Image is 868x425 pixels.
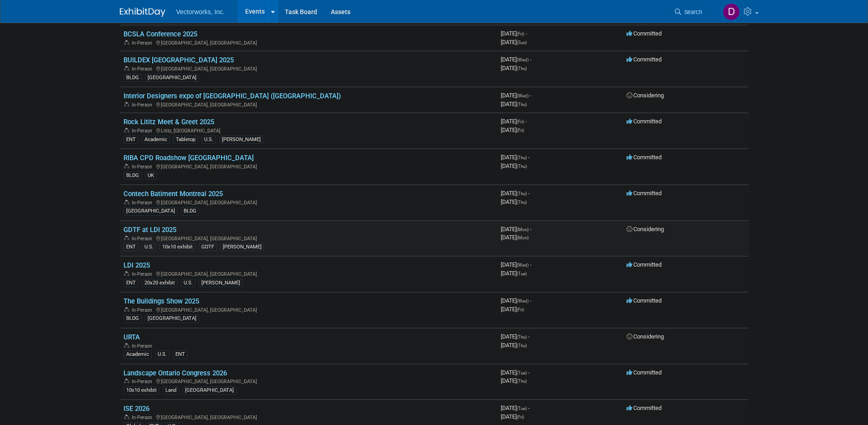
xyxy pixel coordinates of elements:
div: [GEOGRAPHIC_DATA], [GEOGRAPHIC_DATA] [123,234,493,242]
span: In-Person [132,343,155,349]
span: [DATE] [501,198,527,205]
span: [DATE] [501,226,531,233]
span: Committed [627,190,662,197]
span: Committed [627,405,662,411]
div: U.S. [155,350,169,359]
div: [PERSON_NAME] [219,136,263,144]
span: (Fri) [517,307,524,312]
a: BUILDEX [GEOGRAPHIC_DATA] 2025 [123,56,234,64]
span: In-Person [132,307,155,313]
span: Committed [627,369,662,376]
span: Committed [627,56,662,63]
span: (Thu) [517,66,527,71]
a: Contech Batiment Montreal 2025 [123,190,223,198]
div: ENT [123,279,139,287]
span: Considering [627,92,664,99]
span: Committed [627,297,662,304]
div: U.S. [201,136,216,144]
div: [GEOGRAPHIC_DATA] [145,74,199,82]
span: [DATE] [501,154,529,161]
span: (Thu) [517,343,527,348]
span: [DATE] [501,377,527,384]
div: BLDG [123,74,142,82]
div: [PERSON_NAME] [220,243,264,251]
img: In-Person Event [124,40,129,45]
span: (Fri) [517,119,524,124]
span: - [528,369,529,376]
span: In-Person [132,66,155,72]
span: (Thu) [517,155,527,160]
span: - [530,226,531,233]
div: [GEOGRAPHIC_DATA] [145,314,199,323]
div: 20x20 exhibit [142,279,178,287]
span: [DATE] [501,234,529,241]
span: - [528,154,529,161]
span: [DATE] [501,162,527,169]
div: [GEOGRAPHIC_DATA] [123,207,178,215]
div: Academic [142,136,170,144]
a: Landscape Ontario Congress 2026 [123,369,227,377]
span: - [530,92,531,99]
div: U.S. [142,243,156,251]
span: In-Person [132,236,155,242]
span: - [525,118,527,125]
span: - [530,56,531,63]
span: (Tue) [517,370,527,375]
div: [GEOGRAPHIC_DATA] [182,386,236,395]
span: In-Person [132,40,155,46]
span: (Wed) [517,93,529,98]
span: [DATE] [501,297,531,304]
div: [GEOGRAPHIC_DATA], [GEOGRAPHIC_DATA] [123,39,493,46]
span: Committed [627,118,662,125]
span: [DATE] [501,369,529,376]
div: Lititz, [GEOGRAPHIC_DATA] [123,126,493,134]
img: In-Person Event [124,307,129,312]
a: Search [669,4,711,20]
span: (Mon) [517,227,529,232]
span: [DATE] [501,92,531,99]
div: BLDG [123,172,142,180]
div: [GEOGRAPHIC_DATA], [GEOGRAPHIC_DATA] [123,306,493,313]
span: - [528,333,529,340]
a: RIBA CPD Roadshow [GEOGRAPHIC_DATA] [123,154,254,162]
span: - [528,190,529,197]
span: (Sun) [517,40,527,45]
span: In-Person [132,379,155,385]
a: Rock Lititz Meet & Greet 2025 [123,118,214,126]
div: Tabletop [173,136,198,144]
span: Committed [627,154,662,161]
span: [DATE] [501,39,527,46]
div: [GEOGRAPHIC_DATA], [GEOGRAPHIC_DATA] [123,377,493,385]
a: LDI 2025 [123,261,150,269]
a: BCSLA Conference 2025 [123,30,197,38]
a: URTA [123,333,140,341]
img: In-Person Event [124,415,129,419]
span: (Thu) [517,102,527,107]
div: [GEOGRAPHIC_DATA], [GEOGRAPHIC_DATA] [123,270,493,277]
span: (Tue) [517,406,527,411]
span: (Thu) [517,164,527,169]
span: [DATE] [501,333,529,340]
div: [GEOGRAPHIC_DATA], [GEOGRAPHIC_DATA] [123,162,493,170]
span: [DATE] [501,261,531,268]
img: In-Person Event [124,128,129,132]
img: Donna Gail Spencer [723,3,740,20]
span: (Wed) [517,299,529,304]
span: In-Person [132,102,155,108]
span: (Thu) [517,334,527,339]
span: Committed [627,261,662,268]
div: ENT [173,350,188,359]
span: [DATE] [501,30,527,37]
span: (Fri) [517,415,524,420]
span: In-Person [132,415,155,420]
span: [DATE] [501,190,529,197]
div: [GEOGRAPHIC_DATA], [GEOGRAPHIC_DATA] [123,65,493,72]
a: ISE 2026 [123,405,149,413]
div: Academic [123,350,152,359]
span: Considering [627,333,664,340]
span: [DATE] [501,342,527,349]
div: 10x10 exhibit [123,386,159,395]
span: (Thu) [517,379,527,384]
span: [DATE] [501,56,531,63]
span: - [530,261,531,268]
